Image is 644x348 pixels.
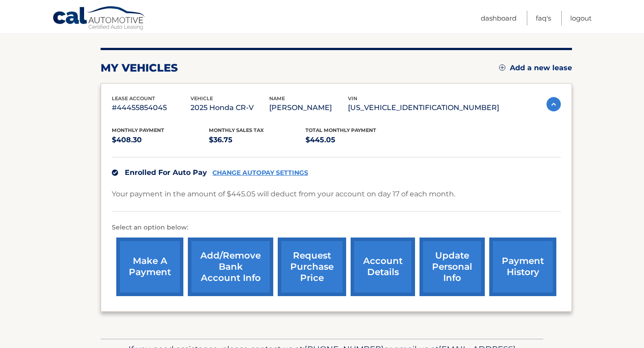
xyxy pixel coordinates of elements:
a: Logout [570,11,592,25]
a: make a payment [116,238,183,296]
p: $36.75 [209,134,306,146]
span: lease account [112,95,155,102]
a: Add/Remove bank account info [188,238,273,296]
span: Monthly sales Tax [209,127,264,133]
a: Dashboard [481,11,517,25]
p: Your payment in the amount of $445.05 will deduct from your account on day 17 of each month. [112,188,455,200]
a: Cal Automotive [52,6,146,32]
span: vehicle [191,95,213,102]
a: payment history [489,238,556,296]
p: $408.30 [112,134,209,146]
p: 2025 Honda CR-V [191,102,269,114]
p: $445.05 [305,134,402,146]
img: add.svg [499,64,505,71]
span: name [269,95,285,102]
span: Total Monthly Payment [305,127,376,133]
img: check.svg [112,170,118,176]
a: account details [351,238,415,296]
p: [PERSON_NAME] [269,102,348,114]
p: Select an option below: [112,222,561,233]
a: request purchase price [278,238,346,296]
h2: my vehicles [101,61,178,75]
span: Enrolled For Auto Pay [125,168,207,177]
img: accordion-active.svg [547,97,561,111]
a: CHANGE AUTOPAY SETTINGS [212,169,308,177]
p: [US_VEHICLE_IDENTIFICATION_NUMBER] [348,102,499,114]
span: vin [348,95,357,102]
p: #44455854045 [112,102,191,114]
a: Add a new lease [499,64,572,72]
a: update personal info [419,238,485,296]
a: FAQ's [536,11,551,25]
span: Monthly Payment [112,127,164,133]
